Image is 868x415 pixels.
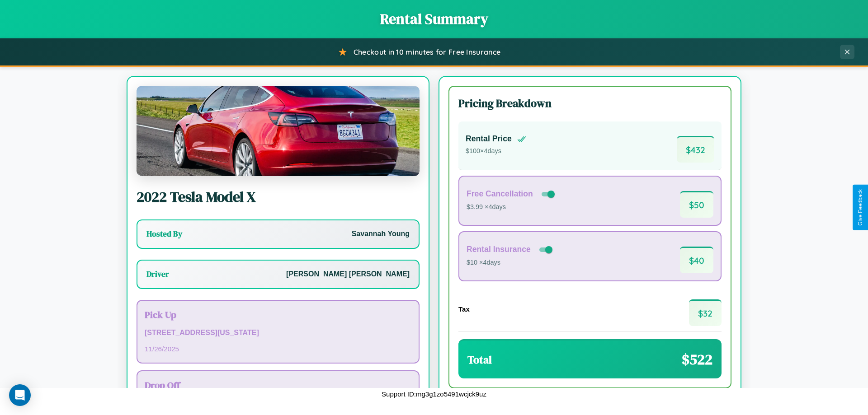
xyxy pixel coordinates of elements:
[145,378,411,392] h3: Drop Off
[137,187,420,207] h2: 2022 Tesla Model X
[145,343,411,355] p: 11 / 26 / 2025
[467,257,554,269] p: $10 × 4 days
[352,228,410,241] p: Savannah Young
[146,228,182,239] h3: Hosted By
[466,145,526,157] p: $ 100 × 4 days
[137,86,420,176] img: Tesla Model X
[146,269,169,280] h3: Driver
[458,305,470,313] h4: Tax
[689,299,722,326] span: $ 32
[9,9,859,29] h1: Rental Summary
[677,136,714,163] span: $ 432
[467,245,531,254] h4: Rental Insurance
[467,201,557,213] p: $3.99 × 4 days
[458,96,722,111] h3: Pricing Breakdown
[145,326,411,340] p: [STREET_ADDRESS][US_STATE]
[354,47,500,56] span: Checkout in 10 minutes for Free Insurance
[466,134,512,144] h4: Rental Price
[680,191,713,218] span: $ 50
[857,189,863,226] div: Give Feedback
[286,268,410,281] p: [PERSON_NAME] [PERSON_NAME]
[382,388,486,400] p: Support ID: mg3g1zo5491wcjck9uz
[682,350,712,369] span: $ 522
[467,352,492,367] h3: Total
[9,384,31,406] div: Open Intercom Messenger
[145,308,411,321] h3: Pick Up
[680,247,713,273] span: $ 40
[467,189,533,199] h4: Free Cancellation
